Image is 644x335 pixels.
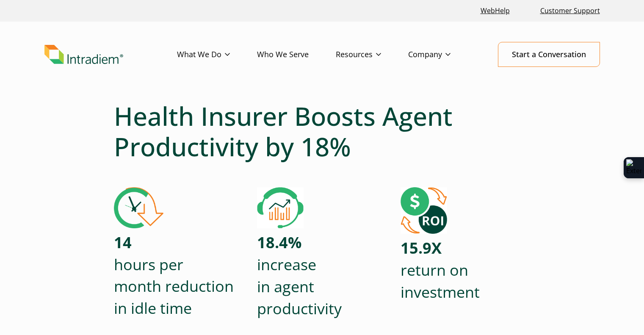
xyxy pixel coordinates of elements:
[114,232,234,319] p: hours per month reduction in idle time
[257,232,342,319] p: increase in agent productivity
[537,2,603,20] a: Customer Support
[257,232,301,253] strong: 18.4%
[626,159,641,176] img: Extension Icon
[401,237,480,303] p: return on investment
[498,42,600,67] a: Start a Conversation
[44,45,177,64] a: Link to homepage of Intradiem
[114,101,531,162] h1: Health Insurer Boosts Agent Productivity by 18%
[177,42,257,67] a: What We Do
[257,42,336,67] a: Who We Serve
[44,45,123,64] img: Intradiem
[114,232,132,253] strong: 14
[477,2,513,20] a: Link opens in a new window
[408,42,478,67] a: Company
[401,238,442,258] strong: 15.9X
[336,42,408,67] a: Resources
